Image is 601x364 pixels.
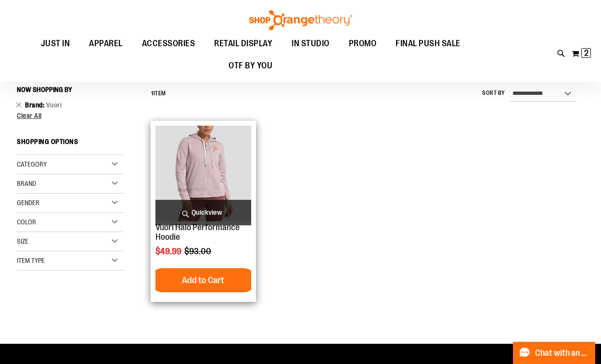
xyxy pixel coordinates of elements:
[155,126,251,221] img: Product image for Vuori Halo Performance Hoodie
[17,218,36,226] span: Color
[292,33,330,54] span: IN STUDIO
[17,112,42,119] span: Clear All
[184,247,213,256] span: $93.00
[46,101,62,109] span: Vuori
[214,33,272,54] span: RETAIL DISPLAY
[155,126,251,222] a: Product image for Vuori Halo Performance Hoodie
[17,81,77,98] button: Now Shopping by
[535,349,589,358] span: Chat with an Expert
[151,121,256,302] div: product
[17,160,47,168] span: Category
[155,222,240,242] a: Vuori Halo Performance Hoodie
[89,33,123,54] span: APPAREL
[41,33,70,54] span: JUST IN
[229,55,272,77] span: OTF BY YOU
[17,199,39,207] span: Gender
[248,10,354,30] img: Shop Orangetheory
[584,48,588,58] span: 2
[513,342,596,364] button: Chat with an Expert
[25,101,46,109] span: Brand
[151,90,153,97] span: 1
[482,89,505,97] label: Sort By
[150,268,256,292] button: Add to Cart
[155,247,183,256] span: $49.99
[17,237,28,245] span: Size
[182,275,224,286] span: Add to Cart
[151,86,166,101] h2: Item
[17,133,124,155] strong: Shopping Options
[17,257,45,264] span: Item Type
[155,200,251,225] a: Quickview
[17,112,124,119] a: Clear All
[17,180,36,187] span: Brand
[396,33,460,54] span: FINAL PUSH SALE
[142,33,195,54] span: ACCESSORIES
[349,33,377,54] span: PROMO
